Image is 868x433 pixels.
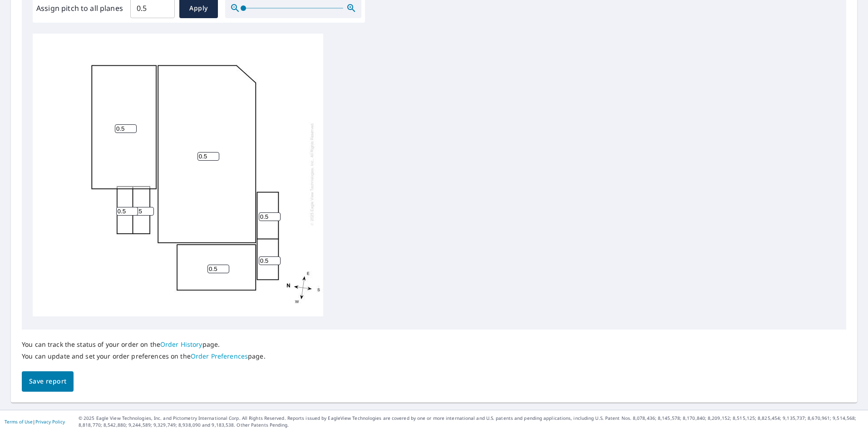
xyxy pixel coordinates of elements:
p: You can update and set your order preferences on the page. [22,352,266,360]
label: Assign pitch to all planes [36,3,123,14]
span: Save report [29,376,66,387]
button: Save report [22,371,74,392]
p: | [5,419,65,424]
p: © 2025 Eagle View Technologies, Inc. and Pictometry International Corp. All Rights Reserved. Repo... [79,415,863,428]
span: Apply [187,3,211,14]
a: Order Preferences [191,352,248,360]
a: Privacy Policy [35,418,65,425]
p: You can track the status of your order on the page. [22,340,266,349]
a: Order History [160,340,202,349]
a: Terms of Use [5,418,33,425]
